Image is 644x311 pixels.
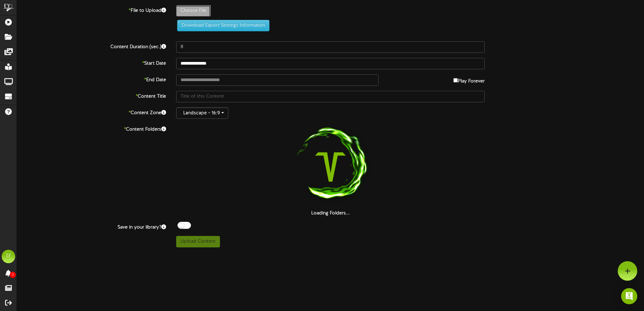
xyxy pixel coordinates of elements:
div: Open Intercom Messenger [621,288,637,304]
div: TF [2,250,15,263]
button: Upload Content [176,236,220,247]
input: Title of this Content [176,91,485,102]
label: Play Forever [453,74,485,85]
label: Content Zone [12,107,171,116]
button: Download Export Settings Information [177,20,269,31]
input: Play Forever [453,78,458,82]
label: Content Folders [12,124,171,133]
a: Download Export Settings Information [174,23,269,28]
span: 0 [10,272,16,278]
label: Start Date [12,58,171,67]
label: Content Title [12,91,171,100]
button: Landscape - 16:9 [176,107,228,119]
label: File to Upload [12,5,171,14]
label: Content Duration (sec.) [12,41,171,50]
img: loading-spinner-1.png [287,124,374,210]
label: End Date [12,74,171,83]
strong: Loading Folders... [311,211,350,216]
label: Save in your library? [12,222,171,231]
